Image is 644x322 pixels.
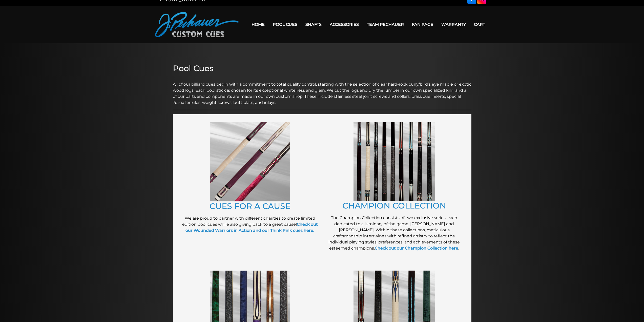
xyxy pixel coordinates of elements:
[342,201,446,211] a: CHAMPION COLLECTION
[375,246,458,251] a: Check out our Champion Collection here
[155,12,239,37] img: Pechauer Custom Cues
[408,18,437,31] a: Fan Page
[185,222,318,233] a: Check out our Wounded Warriors in Action and our Think Pink cues here.
[180,215,320,234] p: We are proud to partner with different charities to create limited edition pool cues while also g...
[210,201,290,211] a: CUES FOR A CAUSE
[301,18,326,31] a: Shafts
[247,18,269,31] a: Home
[173,64,471,73] h2: Pool Cues
[326,18,363,31] a: Accessories
[325,215,464,251] p: The Champion Collection consists of two exclusive series, each dedicated to a luminary of the gam...
[437,18,470,31] a: Warranty
[470,18,489,31] a: Cart
[269,18,301,31] a: Pool Cues
[173,75,471,106] p: All of our billiard cues begin with a commitment to total quality control, starting with the sele...
[363,18,408,31] a: Team Pechauer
